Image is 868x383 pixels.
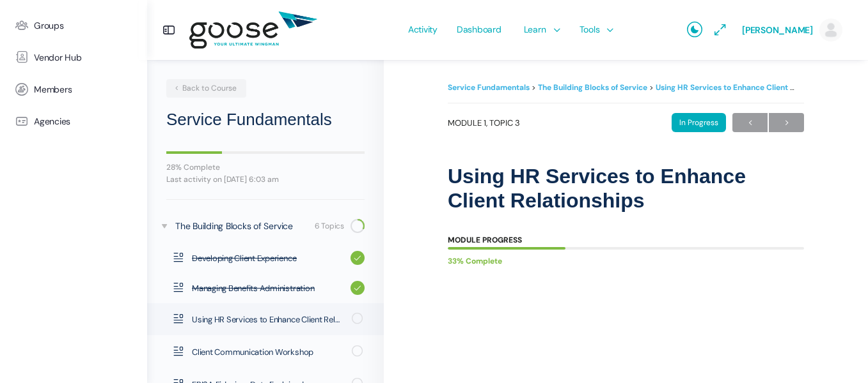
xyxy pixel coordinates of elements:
span: Module 1, Topic 3 [448,119,520,127]
span: Developing Client Experience [192,252,344,265]
a: ←Previous [732,113,768,132]
a: Vendor Hub [6,41,141,73]
div: In Progress [672,113,726,132]
h1: Using HR Services to Enhance Client Relationships [448,164,804,213]
span: Using HR Services to Enhance Client Relationships [192,313,343,326]
span: Agencies [34,116,70,127]
span: Client Communication Workshop [192,346,343,359]
div: The Building Blocks of Service [175,219,311,233]
a: Service Fundamentals [448,82,530,93]
span: → [769,114,804,131]
div: 6 Topics [315,220,344,232]
span: Managing Benefits Administration [192,282,344,295]
h2: Service Fundamentals [166,107,365,132]
a: Client Communication Workshop [147,336,384,368]
span: [PERSON_NAME] [742,24,813,36]
a: Developing Client Experience [147,243,384,273]
span: ← [732,114,768,131]
div: Module Progress [448,236,522,244]
div: Last activity on [DATE] 6:03 am [166,176,365,183]
a: Back to Course [166,79,246,98]
a: The Building Blocks of Service [538,82,647,93]
a: Members [6,73,141,105]
a: Agencies [6,105,141,137]
a: Using HR Services to Enhance Client Relationships [656,82,839,93]
div: 33% Complete [448,253,791,270]
a: Groups [6,10,141,41]
a: Using HR Services to Enhance Client Relationships [147,303,384,335]
span: Vendor Hub [34,52,82,63]
span: Back to Course [173,83,237,93]
span: Members [34,84,72,95]
a: Managing Benefits Administration [147,273,384,303]
span: Groups [34,20,64,31]
div: 28% Complete [166,163,365,171]
a: The Building Blocks of Service 6 Topics [147,209,384,243]
a: Next→ [769,113,804,132]
iframe: Chat Widget [804,322,868,383]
